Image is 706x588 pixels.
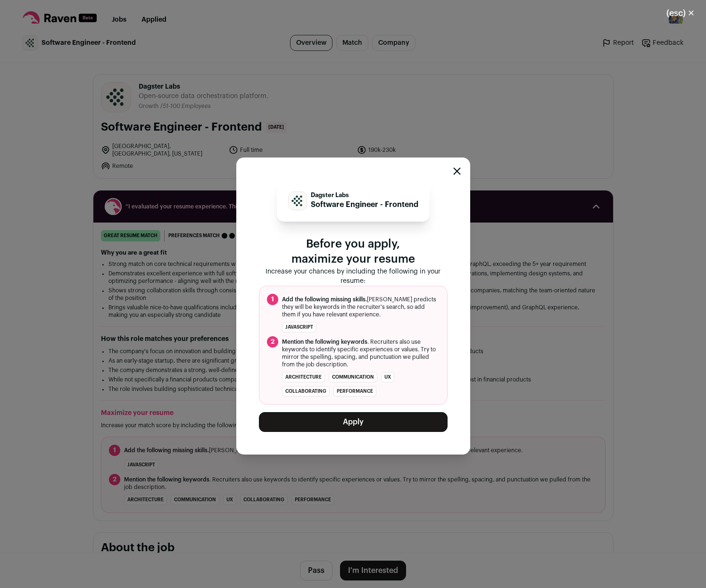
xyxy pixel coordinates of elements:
[329,372,377,382] li: communication
[282,296,440,318] span: [PERSON_NAME] predicts they will be keywords in the recruiter's search, so add them if you have r...
[282,339,367,345] span: Mention the following keywords
[259,412,448,432] button: Apply
[311,199,418,210] p: Software Engineer - Frontend
[282,386,330,397] li: collaborating
[259,267,448,286] p: Increase your chances by including the following in your resume:
[453,167,461,175] button: Close modal
[267,336,278,348] span: 2
[333,386,376,397] li: performance
[267,294,278,305] span: 1
[311,191,418,199] p: Dagster Labs
[259,237,448,267] p: Before you apply, maximize your resume
[282,322,316,332] li: JavaScript
[282,372,325,382] li: architecture
[282,297,367,302] span: Add the following missing skills.
[289,192,307,210] img: cec541a5c535da3939320eea4398727f7862302c90c1e188c8bef343010dd945.jpg
[282,338,440,368] span: . Recruiters also use keywords to identify specific experiences or values. Try to mirror the spel...
[381,372,394,382] li: UX
[655,3,706,24] button: Close modal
